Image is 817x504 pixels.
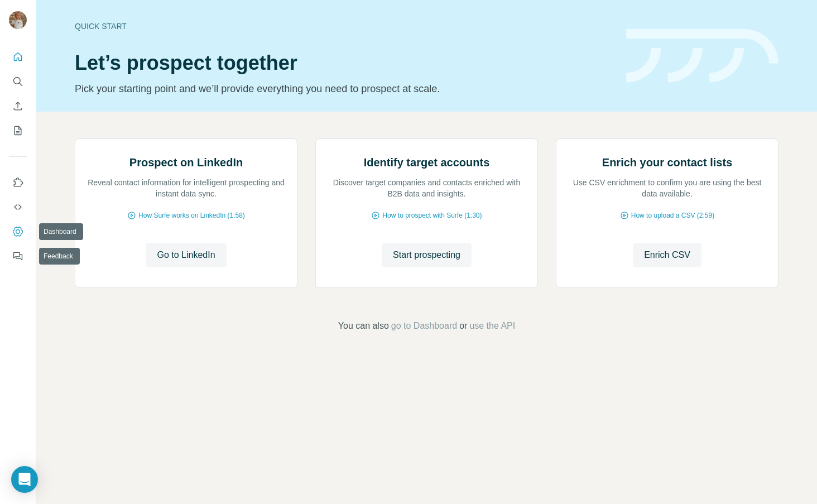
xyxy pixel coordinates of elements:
[644,248,690,262] span: Enrich CSV
[9,96,27,116] button: Enrich CSV
[382,210,482,220] span: How to prospect with Surfe (1:30)
[86,177,286,199] p: Reveal contact information for intelligent prospecting and instant data sync.
[633,243,701,267] button: Enrich CSV
[338,319,389,333] span: You can also
[75,52,613,74] h1: Let’s prospect together
[9,197,27,217] button: Use Surfe API
[9,71,27,92] button: Search
[9,47,27,67] button: Quick start
[469,319,515,333] button: use the API
[9,246,27,266] button: Feedback
[391,319,457,333] button: go to Dashboard
[75,21,613,32] div: Quick start
[75,81,613,97] p: Pick your starting point and we’ll provide everything you need to prospect at scale.
[364,155,490,170] h2: Identify target accounts
[382,243,472,267] button: Start prospecting
[157,248,215,262] span: Go to LinkedIn
[9,172,27,193] button: Use Surfe on LinkedIn
[626,29,778,83] img: banner
[146,243,226,267] button: Go to LinkedIn
[9,222,27,242] button: Dashboard
[459,319,467,333] span: or
[568,177,767,199] p: Use CSV enrichment to confirm you are using the best data available.
[602,155,732,170] h2: Enrich your contact lists
[138,210,245,220] span: How Surfe works on LinkedIn (1:58)
[129,155,243,170] h2: Prospect on LinkedIn
[9,11,27,29] img: Avatar
[11,466,38,493] div: Open Intercom Messenger
[393,248,460,262] span: Start prospecting
[631,210,714,220] span: How to upload a CSV (2:59)
[327,177,526,199] p: Discover target companies and contacts enriched with B2B data and insights.
[9,121,27,141] button: My lists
